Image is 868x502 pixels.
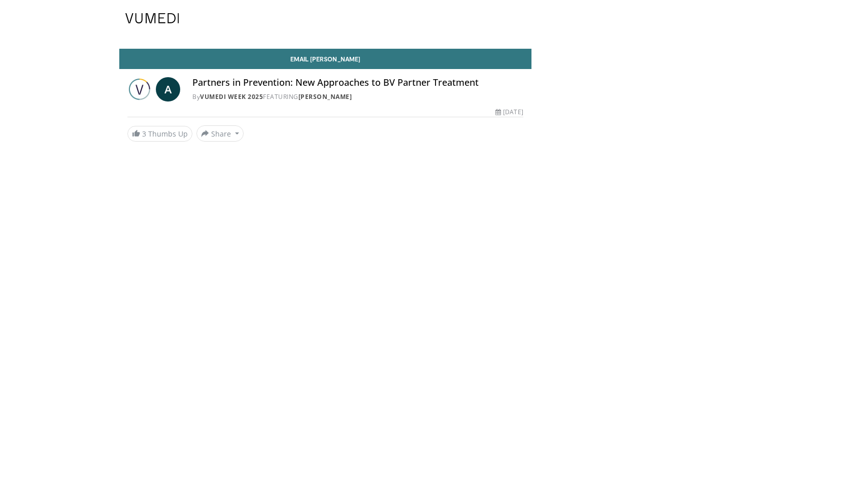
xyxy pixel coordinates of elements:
a: Vumedi Week 2025 [200,92,263,101]
div: [DATE] [495,108,523,117]
img: Vumedi Week 2025 [127,77,152,102]
h4: Partners in Prevention: New Approaches to BV Partner Treatment [192,77,523,88]
button: Share [196,125,244,142]
a: A [156,77,180,102]
div: By FEATURING [192,92,523,102]
a: [PERSON_NAME] [298,92,352,101]
a: 3 Thumbs Up [127,126,192,142]
img: VuMedi Logo [125,13,179,23]
a: Email [PERSON_NAME] [119,49,531,69]
span: 3 [142,129,146,139]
